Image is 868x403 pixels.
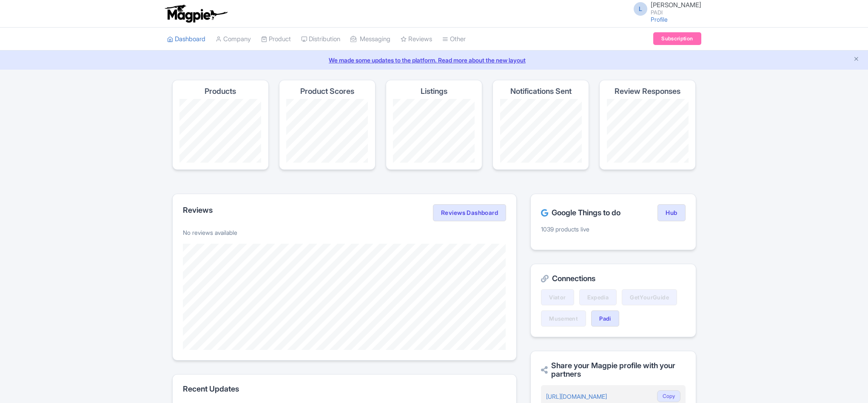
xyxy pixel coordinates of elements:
h2: Share your Magpie profile with your partners [541,361,685,378]
a: We made some updates to the platform. Read more about the new layout [5,56,863,65]
a: Company [216,28,251,51]
a: L [PERSON_NAME] PADI [629,2,701,15]
a: Viator [541,289,574,305]
h4: Listings [421,87,447,96]
h4: Review Responses [615,87,680,96]
h2: Google Things to do [541,209,620,217]
button: Copy [657,390,680,402]
img: logo-ab69f6fb50320c5b225c76a69d11143b.png [163,4,229,23]
h4: Products [205,87,236,96]
a: Musement [541,310,586,327]
a: GetYourGuide [622,289,677,305]
a: Profile [651,16,668,23]
h2: Recent Updates [183,385,507,393]
small: PADI [651,10,701,15]
a: Padi [591,310,619,327]
a: Product [261,28,291,51]
h2: Reviews [183,206,213,214]
a: Distribution [301,28,340,51]
a: Expedia [579,289,617,305]
span: [PERSON_NAME] [651,1,701,9]
button: Close announcement [853,55,859,65]
a: Hub [657,204,685,221]
h4: Product Scores [300,87,354,96]
a: [URL][DOMAIN_NAME] [546,393,607,400]
a: Messaging [350,28,390,51]
span: L [634,2,647,16]
a: Reviews [401,28,432,51]
a: Other [442,28,466,51]
h2: Connections [541,274,685,283]
p: No reviews available [183,228,507,237]
p: 1039 products live [541,225,685,234]
a: Dashboard [167,28,205,51]
a: Subscription [653,32,701,45]
h4: Notifications Sent [510,87,572,96]
a: Reviews Dashboard [433,204,506,221]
